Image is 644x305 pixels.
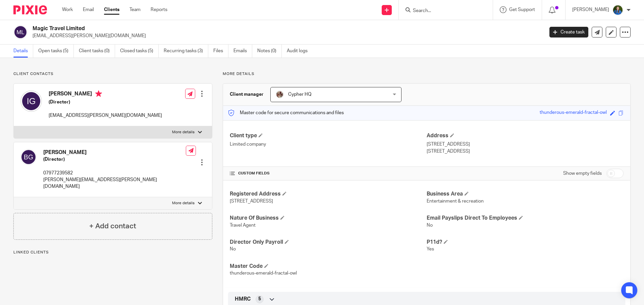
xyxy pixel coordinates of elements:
[49,112,162,119] p: [EMAIL_ADDRESS][PERSON_NAME][DOMAIN_NAME]
[104,6,119,13] a: Clients
[230,190,427,198] h4: Registered Address
[427,190,624,198] h4: Business Area
[172,201,195,206] p: More details
[223,71,631,77] p: More details
[412,8,473,14] input: Search
[20,149,37,165] img: svg%3E
[172,130,195,135] p: More details
[427,247,434,251] span: Yes
[230,215,427,222] h4: Nature Of Business
[287,45,313,58] a: Audit logs
[235,296,251,303] span: HMRC
[62,6,73,13] a: Work
[13,45,33,58] a: Details
[427,223,433,228] span: No
[427,132,624,139] h4: Address
[563,170,602,177] label: Show empty fields
[230,141,427,148] p: Limited company
[230,271,297,276] span: thunderous-emerald-fractal-owl
[120,45,159,58] a: Closed tasks (5)
[288,92,312,97] span: Cypher HQ
[276,90,284,98] img: A9EA1D9F-5CC4-4D49-85F1-B1749FAF3577.jpeg
[43,176,186,190] p: [PERSON_NAME][EMAIL_ADDRESS][PERSON_NAME][DOMAIN_NAME]
[230,263,427,270] h4: Master Code
[164,45,208,58] a: Recurring tasks (3)
[13,25,28,39] img: svg%3E
[13,5,47,14] img: Pixie
[95,90,102,97] i: Primary
[129,6,141,13] a: Team
[83,6,94,13] a: Email
[49,99,162,105] h5: (Director)
[572,6,609,13] p: [PERSON_NAME]
[427,199,484,204] span: Entertainment & recreation
[33,25,438,32] h2: Magic Travel Limited
[230,239,427,246] h4: Director Only Payroll
[549,27,588,37] a: Create task
[612,5,623,15] img: xxZt8RRI.jpeg
[79,45,115,58] a: Client tasks (0)
[427,141,624,148] p: [STREET_ADDRESS]
[427,239,624,246] h4: P11d?
[257,45,282,58] a: Notes (0)
[43,170,186,176] p: 07977239582
[230,223,256,228] span: Travel Agent
[13,71,212,77] p: Client contacts
[258,296,261,302] span: 5
[89,221,136,231] h4: + Add contact
[427,148,624,155] p: [STREET_ADDRESS]
[230,132,427,139] h4: Client type
[20,90,42,112] img: svg%3E
[230,91,264,98] h3: Client manager
[213,45,228,58] a: Files
[43,149,186,156] h4: [PERSON_NAME]
[540,109,607,117] div: thunderous-emerald-fractal-owl
[230,247,236,251] span: No
[233,45,252,58] a: Emails
[228,109,344,116] p: Master code for secure communications and files
[151,6,167,13] a: Reports
[33,32,539,39] p: [EMAIL_ADDRESS][PERSON_NAME][DOMAIN_NAME]
[43,156,186,163] h5: (Director)
[49,90,162,99] h4: [PERSON_NAME]
[230,199,273,204] span: [STREET_ADDRESS]
[230,171,427,176] h4: CUSTOM FIELDS
[13,250,212,255] p: Linked clients
[38,45,74,58] a: Open tasks (5)
[509,7,535,12] span: Get Support
[427,215,624,222] h4: Email Payslips Direct To Employees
